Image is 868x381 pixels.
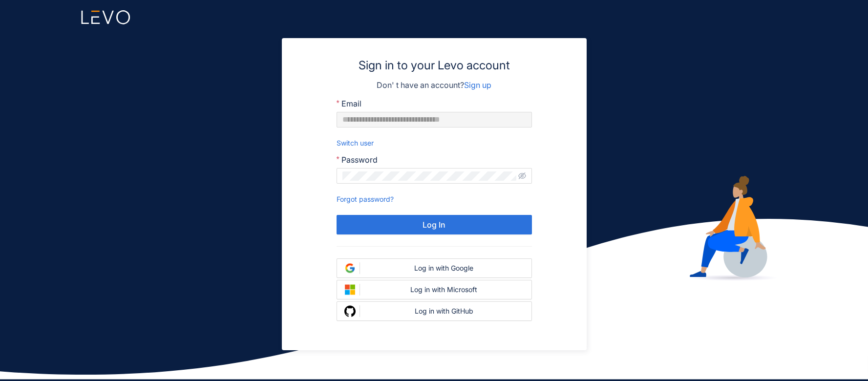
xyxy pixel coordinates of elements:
button: Log in with Microsoft [337,280,532,299]
button: Log in with GitHub [337,301,532,321]
label: Password [337,155,378,164]
a: Forgot password? [337,195,394,203]
div: Log in with GitHub [364,307,524,315]
div: Log in with Microsoft [364,286,524,294]
span: Log In [423,220,445,229]
input: Password [342,171,516,180]
button: Log In [337,215,532,234]
div: Log in with Google [364,264,524,272]
a: Sign up [464,80,491,90]
label: Email [337,99,361,108]
p: Don' t have an account? [301,79,567,91]
a: Switch user [337,139,374,147]
input: Email [337,112,532,127]
h3: Sign in to your Levo account [301,58,567,73]
span: eye-invisible [518,172,526,180]
button: Log in with Google [337,258,532,278]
